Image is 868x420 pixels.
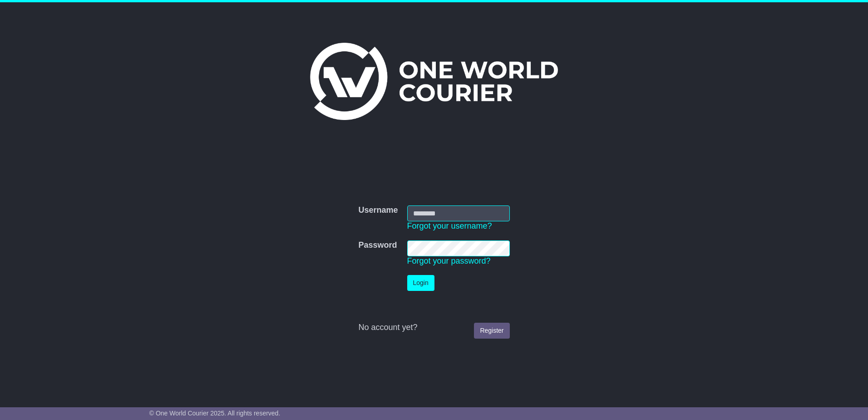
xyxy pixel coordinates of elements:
a: Forgot your username? [407,221,492,230]
a: Forgot your password? [407,256,491,265]
button: Login [407,275,434,291]
label: Password [358,240,397,250]
img: One World [310,43,558,120]
span: © One World Courier 2025. All rights reserved. [149,410,281,417]
a: Register [474,323,509,339]
label: Username [358,205,398,215]
div: No account yet? [358,323,509,333]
